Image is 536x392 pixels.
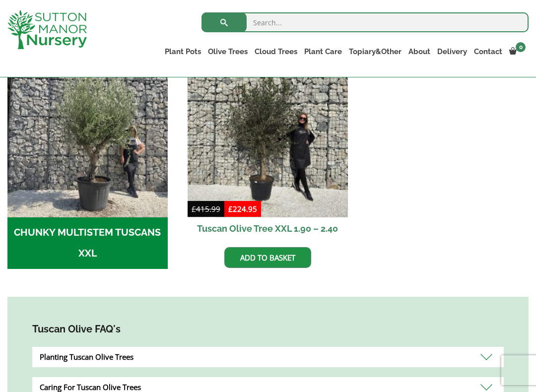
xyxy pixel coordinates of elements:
[188,217,348,240] h2: Tuscan Olive Tree XXL 1.90 – 2.40
[32,322,504,337] h4: Tuscan Olive FAQ's
[7,57,168,268] a: Visit product category CHUNKY MULTISTEM TUSCANS XXL
[506,45,529,59] a: 0
[7,57,168,217] img: CHUNKY MULTISTEM TUSCANS XXL
[204,45,251,59] a: Olive Trees
[161,45,204,59] a: Plant Pots
[251,45,301,59] a: Cloud Trees
[405,45,434,59] a: About
[516,42,526,52] span: 0
[192,204,196,214] span: £
[345,45,405,59] a: Topiary&Other
[32,347,504,367] div: Planting Tuscan Olive Trees
[188,57,348,240] a: Sale! Tuscan Olive Tree XXL 1.90 – 2.40
[188,57,348,217] img: Tuscan Olive Tree XXL 1.90 - 2.40
[470,45,506,59] a: Contact
[192,204,220,214] bdi: 415.99
[7,217,168,269] h2: CHUNKY MULTISTEM TUSCANS XXL
[301,45,345,59] a: Plant Care
[224,247,311,268] a: Add to basket: “Tuscan Olive Tree XXL 1.90 - 2.40”
[434,45,470,59] a: Delivery
[228,204,233,214] span: £
[7,10,87,49] img: logo
[201,12,529,32] input: Search...
[228,204,257,214] bdi: 224.95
